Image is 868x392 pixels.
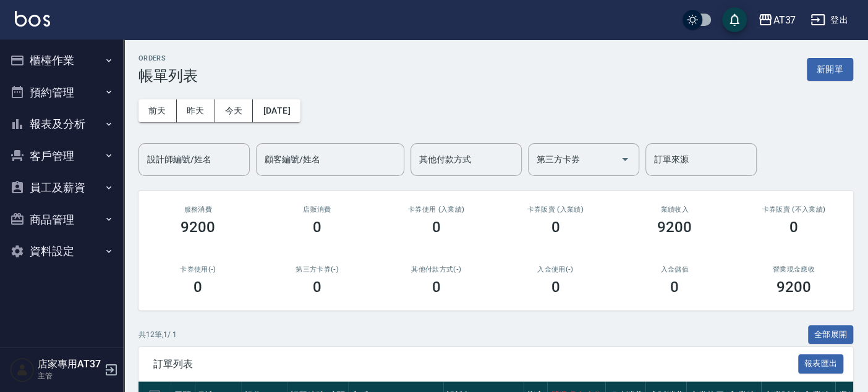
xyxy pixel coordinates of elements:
[194,278,202,296] h3: 0
[657,219,692,236] h3: 9200
[273,206,362,214] h2: 店販消費
[789,219,798,236] h3: 0
[38,370,101,382] p: 主管
[773,12,796,28] div: AT37
[5,108,119,140] button: 報表及分析
[138,99,177,122] button: 前天
[153,265,243,273] h2: 卡券使用(-)
[5,44,119,77] button: 櫃檯作業
[138,54,198,62] h2: ORDERS
[798,354,844,373] button: 報表匯出
[807,58,853,81] button: 新開單
[253,99,300,122] button: [DATE]
[808,325,854,344] button: 全部展開
[5,77,119,109] button: 預約管理
[615,149,635,169] button: Open
[670,278,679,296] h3: 0
[5,140,119,172] button: 客戶管理
[313,278,321,296] h3: 0
[432,278,441,296] h3: 0
[138,329,177,340] p: 共 12 筆, 1 / 1
[313,219,321,236] h3: 0
[551,219,560,236] h3: 0
[511,206,600,214] h2: 卡券販賣 (入業績)
[511,265,600,273] h2: 入金使用(-)
[5,235,119,267] button: 資料設定
[630,206,720,214] h2: 業績收入
[138,67,198,85] h3: 帳單列表
[177,99,215,122] button: 昨天
[5,204,119,236] button: 商品管理
[15,11,50,27] img: Logo
[798,357,844,369] a: 報表匯出
[777,278,811,296] h3: 9200
[432,219,441,236] h3: 0
[10,357,35,382] img: Person
[38,358,101,370] h5: 店家專用AT37
[273,265,362,273] h2: 第三方卡券(-)
[806,9,853,31] button: 登出
[753,7,801,33] button: AT37
[181,219,215,236] h3: 9200
[215,99,253,122] button: 今天
[749,206,838,214] h2: 卡券販賣 (不入業績)
[5,172,119,204] button: 員工及薪資
[630,265,720,273] h2: 入金儲值
[551,278,560,296] h3: 0
[153,206,243,214] h3: 服務消費
[153,358,798,370] span: 訂單列表
[391,265,481,273] h2: 其他付款方式(-)
[807,63,853,75] a: 新開單
[722,7,747,32] button: save
[391,206,481,214] h2: 卡券使用 (入業績)
[749,265,838,273] h2: 營業現金應收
